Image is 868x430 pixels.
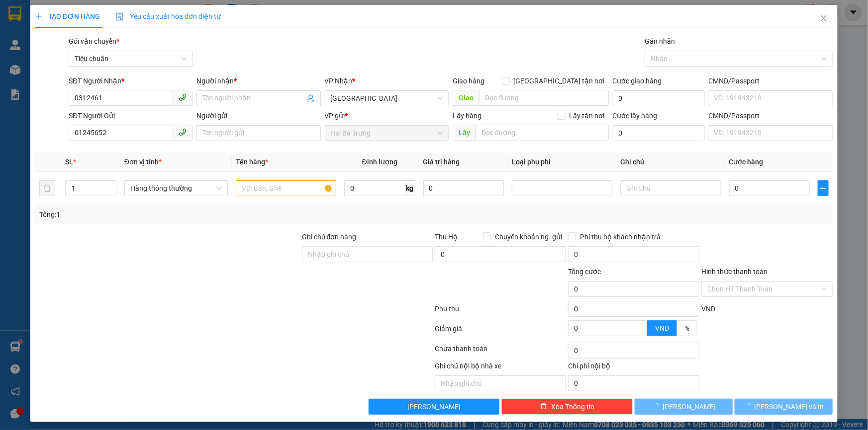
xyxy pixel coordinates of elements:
span: Giá trị hàng [423,158,460,166]
div: Tổng: 1 [39,209,335,220]
input: Dọc đường [479,90,609,106]
span: Cước hàng [729,158,764,166]
span: Yêu cầu xuất hóa đơn điện tử [116,12,221,20]
span: [PERSON_NAME] [663,401,716,412]
span: loading [652,403,663,410]
button: [PERSON_NAME] [369,399,500,415]
div: Chưa thanh toán [434,343,568,360]
span: phone [179,93,187,101]
div: Người gửi [196,110,320,121]
span: % [684,324,689,332]
div: VP gửi [325,110,449,121]
div: Người nhận [196,75,320,86]
span: Lấy tận nơi [566,110,609,121]
input: 0 [423,180,504,196]
span: Lấy hàng [453,112,482,120]
input: Ghi chú đơn hàng [302,246,433,262]
span: Giao hàng [453,77,484,85]
span: Xóa Thông tin [551,401,594,412]
label: Ghi chú đơn hàng [302,233,357,241]
img: icon [116,13,124,21]
span: user-add [307,94,315,102]
span: [PERSON_NAME] và In [755,401,824,412]
input: Ghi Chú [620,180,721,196]
input: VD: Bàn, Ghế [236,180,336,196]
div: Chi phí nội bộ [568,360,699,375]
span: Gói vận chuyển [69,37,119,45]
span: Tên hàng [236,158,268,166]
span: delete [540,403,547,411]
span: plus [35,13,42,20]
span: Hàng thông thường [130,181,222,196]
span: VND [701,305,715,313]
button: [PERSON_NAME] [635,399,733,415]
div: CMND/Passport [709,110,833,121]
label: Cước giao hàng [613,77,662,85]
span: close [820,14,828,22]
span: Thủ Đức [331,91,443,106]
div: CMND/Passport [709,75,833,86]
span: Tiêu chuẩn [75,51,187,66]
span: SL [65,158,73,166]
span: Thu Hộ [435,233,458,241]
span: [GEOGRAPHIC_DATA] tận nơi [510,75,609,86]
div: Giảm giá [434,323,568,341]
button: [PERSON_NAME] và In [735,399,833,415]
span: Đơn vị tính [124,158,162,166]
input: Dọc đường [476,125,609,141]
button: delete [39,180,55,196]
label: Cước lấy hàng [613,112,658,120]
div: Phụ thu [434,303,568,321]
span: Tổng cước [568,268,601,276]
div: SĐT Người Gửi [69,110,193,121]
div: SĐT Người Nhận [69,75,193,86]
span: Giao [453,90,479,106]
span: Lấy [453,125,476,141]
input: Cước giao hàng [613,90,705,106]
span: VND [655,324,669,332]
label: Gán nhãn [645,37,675,45]
span: kg [405,180,415,196]
span: VP Nhận [325,77,353,85]
th: Ghi chú [616,152,725,172]
input: Nhập ghi chú [435,375,566,391]
span: Định lượng [362,158,397,166]
span: Hai Bà Trưng [331,126,443,141]
th: Loại phụ phí [508,152,616,172]
span: [PERSON_NAME] [407,401,461,412]
label: Hình thức thanh toán [701,268,768,276]
input: Cước lấy hàng [613,125,705,141]
span: Phí thu hộ khách nhận trả [576,231,665,242]
span: Chuyển khoản ng. gửi [491,231,566,242]
span: phone [179,128,187,136]
span: plus [818,184,828,192]
span: loading [744,403,755,410]
button: plus [818,180,829,196]
div: Ghi chú nội bộ nhà xe [435,360,566,375]
span: TẠO ĐƠN HÀNG [35,12,100,20]
button: Close [810,5,838,33]
button: deleteXóa Thông tin [501,399,633,415]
